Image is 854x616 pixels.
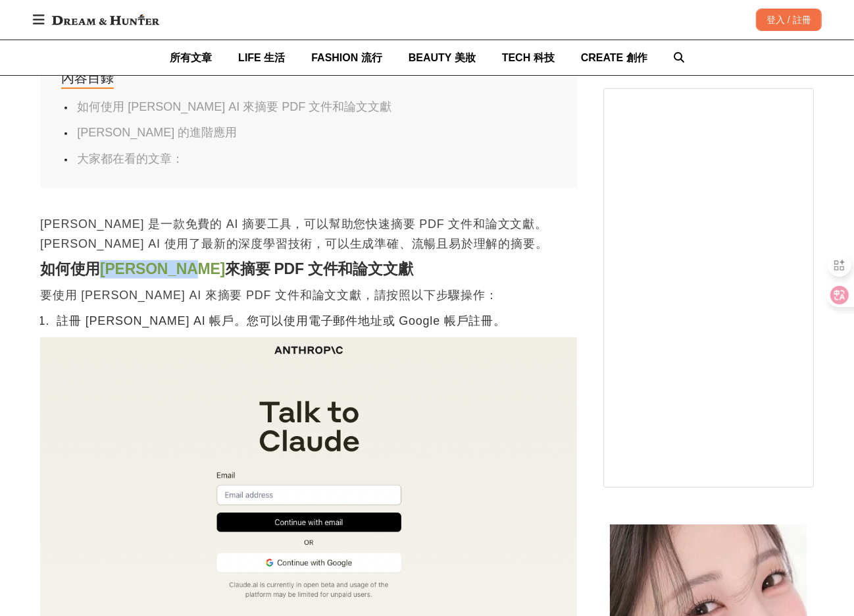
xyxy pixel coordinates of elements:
[756,9,822,31] div: 登入 / 註冊
[581,52,647,63] span: CREATE 創作
[40,260,577,279] h2: 如何使用 來摘要 PDF 文件和論文文獻
[502,52,555,63] span: TECH 科技
[409,40,476,75] a: BEAUTY 美妝
[53,312,559,331] li: 註冊 [PERSON_NAME] AI 帳戶。您可以使用電子郵件地址或 Google 帳戶註冊。
[502,40,555,75] a: TECH 科技
[311,52,382,63] span: FASHION 流行
[409,52,476,63] span: BEAUTY 美妝
[311,40,382,75] a: FASHION 流行
[77,100,391,113] a: 如何使用 [PERSON_NAME] AI 來摘要 PDF 文件和論文文獻
[40,285,577,305] p: 要使用 [PERSON_NAME] AI 來摘要 PDF 文件和論文文獻，請按照以下步驟操作：
[61,68,114,89] div: 內容目錄
[170,40,212,75] a: 所有文章
[238,52,285,63] span: LIFE 生活
[45,8,166,32] img: Dream & Hunter
[100,260,225,277] a: [PERSON_NAME]
[581,40,647,75] a: CREATE 創作
[77,152,184,165] a: 大家都在看的文章：
[77,126,237,139] a: [PERSON_NAME] 的進階應用
[170,52,212,63] span: 所有文章
[238,40,285,75] a: LIFE 生活
[40,214,577,254] p: [PERSON_NAME] 是一款免費的 AI 摘要工具，可以幫助您快速摘要 PDF 文件和論文文獻。[PERSON_NAME] AI 使用了最新的深度學習技術，可以生成準確、流暢且易於理解的摘要。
